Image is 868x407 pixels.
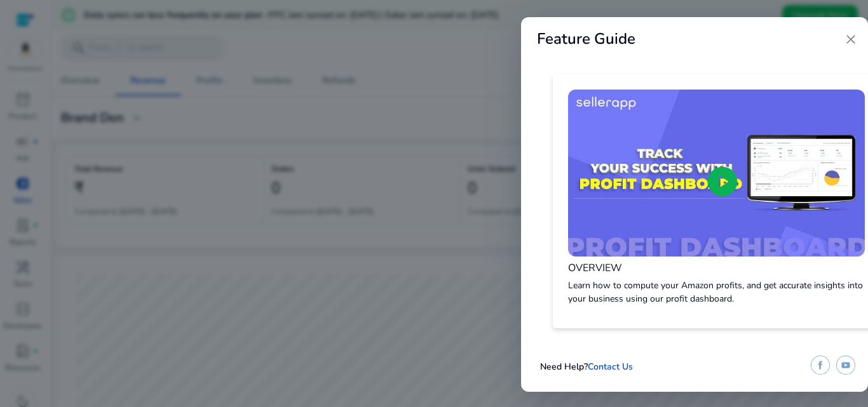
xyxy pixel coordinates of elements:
a: Contact Us [588,361,633,373]
img: sddefault.jpg [568,90,865,257]
span: play_circle [705,164,740,199]
h4: OVERVIEW [568,262,865,274]
h2: Feature Guide [537,30,635,48]
p: Learn how to compute your Amazon profits, and get accurate insights into your business using our ... [568,279,865,305]
h5: Need Help? [540,362,633,373]
span: close [843,32,858,47]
